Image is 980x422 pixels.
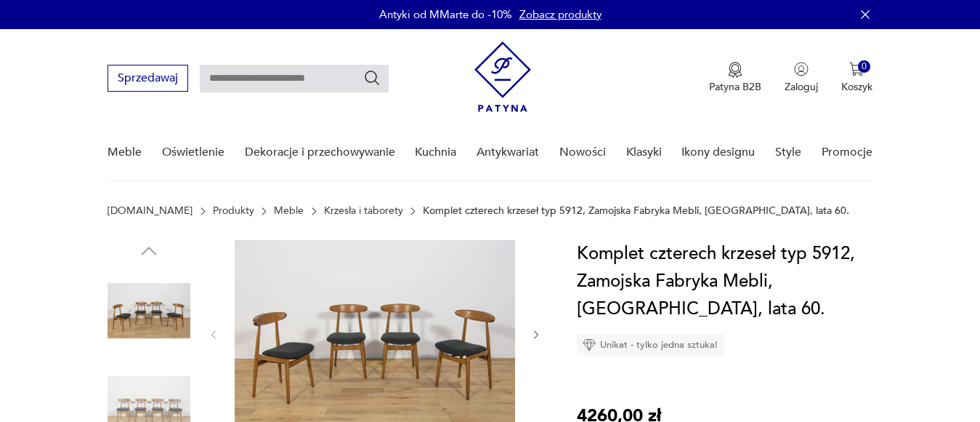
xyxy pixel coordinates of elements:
[213,205,254,217] a: Produkty
[108,124,142,180] a: Meble
[477,124,539,180] a: Antykwariat
[785,80,818,94] p: Zaloguj
[841,80,872,94] p: Koszyk
[709,62,761,94] a: Ikona medaluPatyna B2B
[841,62,872,94] button: 0Koszyk
[108,205,193,217] a: [DOMAIN_NAME]
[274,205,304,217] a: Meble
[108,74,188,84] a: Sprzedawaj
[363,69,381,87] button: Szukaj
[559,124,606,180] a: Nowości
[822,124,872,180] a: Promocje
[245,124,395,180] a: Dekoracje i przechowywanie
[858,60,870,73] div: 0
[709,62,761,94] button: Patyna B2B
[728,62,742,78] img: Ikona medalu
[577,334,724,356] div: Unikat - tylko jedna sztuka!
[785,62,818,94] button: Zaloguj
[415,124,456,180] a: Kuchnia
[108,65,188,92] button: Sprzedawaj
[775,124,801,180] a: Style
[379,7,512,22] p: Antyki od MMarte do -10%
[519,7,602,22] a: Zobacz produkty
[709,80,761,94] p: Patyna B2B
[577,240,883,323] h1: Komplet czterech krzeseł typ 5912, Zamojska Fabryka Mebli, [GEOGRAPHIC_DATA], lata 60.
[474,41,531,112] img: Patyna - sklep z meblami i dekoracjami vintage
[626,124,662,180] a: Klasyki
[324,205,403,217] a: Krzesła i taborety
[849,62,864,76] img: Ikona koszyka
[162,124,224,180] a: Oświetlenie
[794,62,809,76] img: Ikonka użytkownika
[423,205,849,217] p: Komplet czterech krzeseł typ 5912, Zamojska Fabryka Mebli, [GEOGRAPHIC_DATA], lata 60.
[583,338,596,351] img: Ikona diamentu
[108,269,190,352] img: Zdjęcie produktu Komplet czterech krzeseł typ 5912, Zamojska Fabryka Mebli, Polska, lata 60.
[681,124,755,180] a: Ikony designu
